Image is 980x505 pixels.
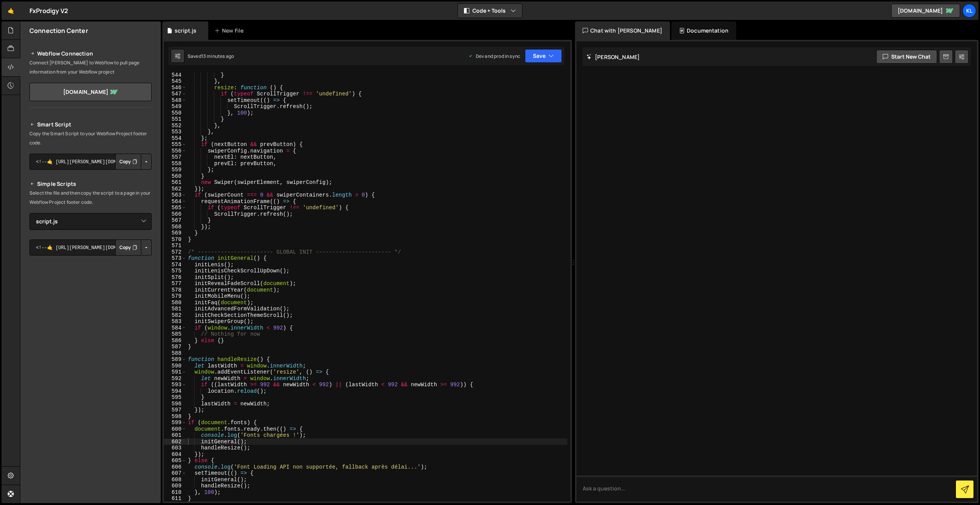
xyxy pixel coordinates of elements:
div: 563 [164,192,186,198]
div: 610 [164,489,186,496]
div: 546 [164,85,186,91]
div: 551 [164,116,186,123]
div: 590 [164,363,186,369]
div: 608 [164,477,186,483]
div: 561 [164,179,186,186]
textarea: <!--🤙 [URL][PERSON_NAME][DOMAIN_NAME]> <script>document.addEventListener("DOMContentLoaded", func... [29,154,152,170]
div: New File [214,27,247,34]
div: Button group with nested dropdown [115,239,152,256]
div: 568 [164,224,186,230]
div: 556 [164,148,186,154]
div: 587 [164,344,186,350]
a: 🤙 [2,2,20,20]
div: 577 [164,280,186,287]
iframe: YouTube video player [29,268,152,337]
h2: Simple Scripts [29,179,152,189]
p: Connect [PERSON_NAME] to Webflow to pull page information from your Webflow project [29,58,152,77]
div: 566 [164,211,186,218]
button: Save [525,49,562,63]
div: 575 [164,268,186,274]
a: [DOMAIN_NAME] [29,83,152,101]
div: 576 [164,274,186,281]
div: Dev and prod in sync [468,53,520,59]
div: 548 [164,97,186,104]
div: 549 [164,103,186,110]
div: 580 [164,300,186,306]
div: 559 [164,167,186,173]
div: 544 [164,72,186,79]
div: FxProdigy V2 [29,6,68,15]
div: 574 [164,262,186,268]
button: Start new chat [876,50,937,64]
div: 562 [164,186,186,192]
div: Documentation [671,21,736,40]
div: 557 [164,154,186,161]
div: 601 [164,432,186,439]
div: 582 [164,312,186,319]
div: 570 [164,236,186,243]
div: 564 [164,198,186,205]
h2: [PERSON_NAME] [586,53,640,61]
div: 588 [164,350,186,357]
div: 594 [164,388,186,395]
div: 565 [164,205,186,211]
h2: Webflow Connection [29,49,152,58]
div: 592 [164,375,186,382]
a: Kl [962,4,976,18]
div: Saved [188,53,234,59]
div: 600 [164,426,186,433]
div: 583 [164,318,186,325]
div: 553 [164,129,186,135]
h2: Connection Center [29,26,88,35]
div: script.js [175,27,196,34]
div: 554 [164,135,186,142]
div: 560 [164,173,186,180]
button: Copy [115,154,141,170]
div: 593 [164,382,186,388]
div: 598 [164,413,186,420]
div: 579 [164,293,186,300]
div: 591 [164,369,186,375]
div: 606 [164,464,186,471]
div: 605 [164,457,186,464]
div: 595 [164,394,186,401]
div: 602 [164,439,186,445]
div: 578 [164,287,186,293]
iframe: YouTube video player [29,342,152,411]
div: Button group with nested dropdown [115,154,152,170]
div: 547 [164,91,186,97]
p: Copy the Smart Script to your Webflow Project footer code. [29,129,152,148]
div: 589 [164,356,186,363]
div: 569 [164,230,186,236]
div: 586 [164,338,186,344]
div: Chat with [PERSON_NAME] [575,21,670,40]
div: 558 [164,161,186,167]
div: 550 [164,110,186,116]
div: 597 [164,407,186,413]
h2: Smart Script [29,120,152,129]
div: 567 [164,217,186,224]
div: 552 [164,123,186,129]
p: Select the file and then copy the script to a page in your Webflow Project footer code. [29,189,152,207]
div: 13 minutes ago [201,53,234,59]
div: 596 [164,401,186,407]
div: 572 [164,249,186,256]
div: 545 [164,78,186,85]
div: 585 [164,331,186,338]
div: 599 [164,420,186,426]
div: 607 [164,470,186,477]
div: 581 [164,306,186,312]
div: 609 [164,483,186,489]
div: 573 [164,255,186,262]
div: 603 [164,445,186,451]
a: [DOMAIN_NAME] [891,4,960,18]
div: 584 [164,325,186,331]
div: 571 [164,243,186,249]
div: 604 [164,451,186,458]
button: Code + Tools [458,4,522,18]
button: Copy [115,239,141,256]
textarea: <!--🤙 [URL][PERSON_NAME][DOMAIN_NAME]> <script>document.addEventListener("DOMContentLoaded", func... [29,239,152,256]
div: 611 [164,495,186,502]
div: 555 [164,141,186,148]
